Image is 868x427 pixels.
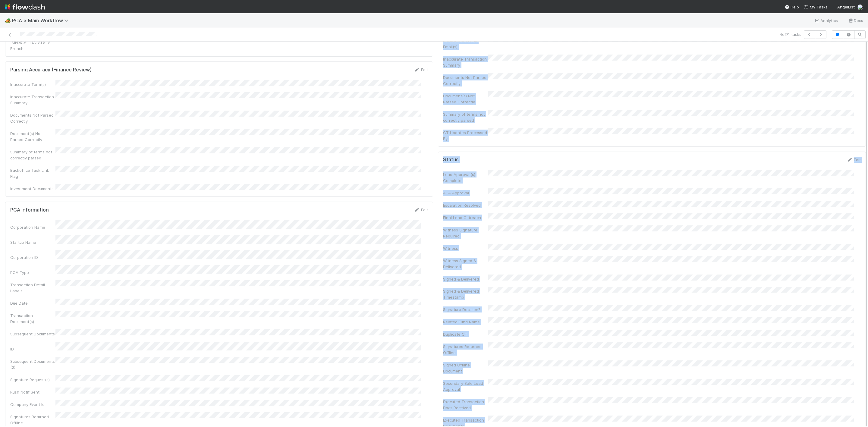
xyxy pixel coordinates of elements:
div: Documents Not Parsed Correctly [443,74,488,86]
div: Corporation ID [10,254,55,260]
div: Duplicate CT [443,331,488,337]
span: My Tasks [804,5,828,9]
div: Subsequent Documents [10,331,55,337]
div: Inaccurate Transaction Summary [443,56,488,68]
div: Company Event Id [10,401,55,407]
a: Analytics [814,17,838,24]
div: ALA Approval [443,190,488,196]
div: Final Lead Outreach [443,215,488,221]
div: Review Note Lead Email(s) [443,38,488,50]
div: Transaction Document(s) [10,312,55,325]
div: Witness Signed & Delivered [443,258,488,270]
div: ID [10,346,55,352]
div: Investment Documents [10,186,55,192]
div: Inaccurate Term(s) [10,81,55,87]
a: Edit [414,207,428,212]
div: CT Updates Processed By [443,130,488,142]
a: My Tasks [804,4,828,10]
div: Escalation Resolved [443,202,488,208]
span: PCA > Main Workflow [12,17,71,24]
h5: PCA Information [10,207,49,213]
div: Startup Name [10,239,55,245]
div: Witness Signature Required [443,227,488,239]
div: Subsequent Documents (2) [10,358,55,370]
div: Signatures Returned Offline [443,344,488,356]
div: Backoffice Task Link Flag [10,167,55,179]
div: Inaccurate Transaction Summary [10,94,55,106]
div: Corporation Name [10,224,55,230]
div: Document(s) Not Parsed Correctly [443,93,488,105]
div: Document(s) Not Parsed Correctly [10,130,55,143]
div: Executed Transaction Docs Received [443,399,488,411]
div: Related Fund Name [443,319,488,325]
div: Documents Not Parsed Correctly [10,112,55,124]
a: Edit [847,157,861,162]
span: AngelList [837,5,855,9]
div: Due Date [10,300,55,306]
div: Secondary Sale Lead Approval [443,380,488,392]
img: avatar_d7f67417-030a-43ce-a3ce-a315a3ccfd08.png [857,4,863,10]
div: Rush Notif Sent [10,389,55,395]
span: 🏕️ [5,18,11,23]
a: Edit [414,67,428,72]
div: Signature Request(s) [10,377,55,383]
div: Lead Approval(s) Complete [443,171,488,184]
div: Summary of terms not correctly parsed [443,111,488,123]
div: Witness [443,245,488,251]
div: Signed & Delivered [443,276,488,282]
img: logo-inverted-e16ddd16eac7371096b0.svg [5,2,45,12]
div: Summary of terms not correctly parsed [10,149,55,161]
div: Transaction Detail Labels [10,282,55,294]
h5: Status [443,157,459,163]
div: Help [785,4,799,10]
div: PCA Type [10,269,55,275]
span: 4 of 71 tasks [780,31,801,37]
div: Signature Decision? [443,306,488,312]
a: Docs [848,17,863,24]
div: Signed Offline Document [443,362,488,374]
h5: Parsing Accuracy (Finance Review) [10,67,92,73]
div: Signatures Returned Offline [10,414,55,426]
div: Signed & Delivered Timestamp [443,288,488,300]
div: Finance [MEDICAL_DATA] SLA Breach [10,33,55,52]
